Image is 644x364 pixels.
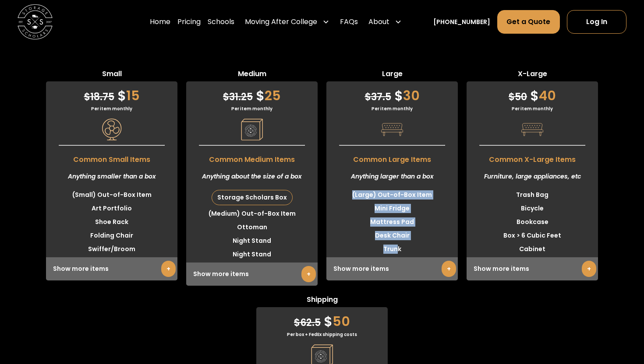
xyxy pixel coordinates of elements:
span: $ [509,90,515,104]
li: Mini Fridge [326,202,458,215]
img: Pricing Category Icon [241,119,263,140]
a: FAQs [340,10,358,34]
a: + [582,261,596,277]
img: Storage Scholars main logo [18,4,53,39]
span: $ [365,90,371,104]
div: Show more items [46,257,177,280]
span: Shipping [256,294,388,307]
div: Storage Scholars Box [212,190,292,205]
span: Common X-Large Items [467,150,598,165]
a: Log In [567,10,626,34]
li: Desk Chair [326,229,458,242]
li: Night Stand [186,234,318,248]
li: Night Stand [186,248,318,261]
span: $ [294,316,300,329]
span: Large [326,69,458,81]
div: Anything smaller than a box [46,165,177,188]
span: $ [117,86,126,105]
div: Per item monthly [326,105,458,112]
li: Trash Bag [467,188,598,202]
li: Box > 6 Cubic Feet [467,229,598,242]
li: (Large) Out-of-Box Item [326,188,458,202]
li: Ottoman [186,220,318,234]
a: + [442,261,456,277]
a: Home [150,10,170,34]
span: Common Large Items [326,150,458,165]
div: Moving After College [241,10,333,34]
div: 30 [326,81,458,105]
div: Show more items [186,262,318,286]
div: Anything about the size of a box [186,165,318,188]
span: Common Small Items [46,150,177,165]
span: $ [530,86,539,105]
li: Bookcase [467,215,598,229]
div: 40 [467,81,598,105]
div: 50 [256,307,388,331]
span: 50 [509,90,527,104]
span: Small [46,69,177,81]
div: 15 [46,81,177,105]
img: Pricing Category Icon [521,119,543,140]
a: Pricing [177,10,201,34]
li: Shoe Rack [46,215,177,229]
div: About [368,17,389,27]
div: Furniture, large appliances, etc [467,165,598,188]
div: About [365,10,405,34]
li: (Medium) Out-of-Box Item [186,207,318,220]
span: 37.5 [365,90,391,104]
li: (Small) Out-of-Box Item [46,188,177,202]
div: Anything larger than a box [326,165,458,188]
span: $ [84,90,90,104]
a: + [301,266,316,282]
li: Mattress Pad [326,215,458,229]
span: 62.5 [294,316,321,329]
img: Pricing Category Icon [381,119,403,140]
span: $ [394,86,403,105]
a: [PHONE_NUMBER] [433,17,490,27]
span: $ [223,90,229,104]
li: Art Portfolio [46,202,177,215]
span: X-Large [467,69,598,81]
span: $ [324,312,333,331]
a: Get a Quote [497,10,559,34]
div: Show more items [326,257,458,280]
span: Common Medium Items [186,150,318,165]
span: Medium [186,69,318,81]
li: Cabinet [467,242,598,256]
div: Show more items [467,257,598,280]
a: + [161,261,176,277]
span: 18.75 [84,90,114,104]
li: Swiffer/Broom [46,242,177,256]
li: Bicycle [467,202,598,215]
span: 31.25 [223,90,253,104]
a: Schools [208,10,234,34]
li: Trunk [326,242,458,256]
div: Moving After College [245,17,317,27]
div: Per box + FedEx shipping costs [256,331,388,338]
div: Per item monthly [46,105,177,112]
div: Per item monthly [467,105,598,112]
li: Folding Chair [46,229,177,242]
div: 25 [186,81,318,105]
span: $ [256,86,265,105]
div: Per item monthly [186,105,318,112]
img: Pricing Category Icon [101,119,123,140]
